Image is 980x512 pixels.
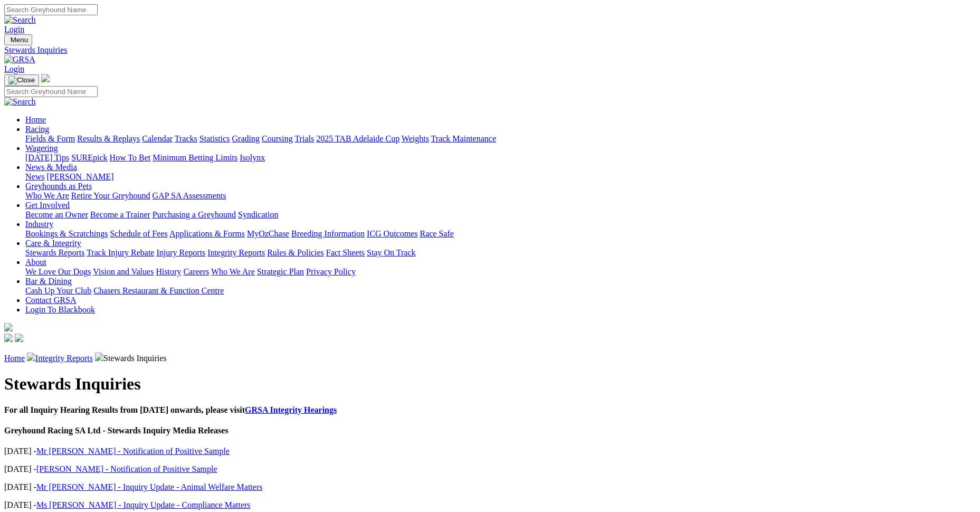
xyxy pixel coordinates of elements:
[240,153,265,162] a: Isolynx
[4,353,976,363] p: Stewards Inquiries
[25,125,49,134] a: Racing
[11,36,28,44] span: Menu
[95,353,103,361] img: chevron-right.svg
[175,134,197,143] a: Tracks
[367,229,417,238] a: ICG Outcomes
[316,134,399,143] a: 2025 TAB Adelaide Cup
[25,153,69,162] a: [DATE] Tips
[25,115,46,124] a: Home
[294,134,314,143] a: Trials
[156,267,181,276] a: History
[25,153,976,163] div: Wagering
[4,426,976,435] h4: Greyhound Racing SA Ltd - Stewards Inquiry Media Releases
[267,248,324,257] a: Rules & Policies
[183,267,209,276] a: Careers
[199,134,230,143] a: Statistics
[93,286,224,295] a: Chasers Restaurant & Function Centre
[90,210,150,219] a: Become a Trainer
[110,229,167,238] a: Schedule of Fees
[4,500,976,510] p: [DATE] -
[8,76,35,84] img: Close
[87,248,154,257] a: Track Injury Rebate
[153,191,226,200] a: GAP SA Assessments
[420,229,453,238] a: Race Safe
[77,134,140,143] a: Results & Replays
[36,482,263,491] a: Mr [PERSON_NAME] - Inquiry Update - Animal Welfare Matters
[15,334,23,342] img: twitter.svg
[25,163,77,172] a: News & Media
[367,248,415,257] a: Stay On Track
[4,45,976,55] a: Stewards Inquiries
[25,277,72,286] a: Bar & Dining
[25,248,976,258] div: Care & Integrity
[4,15,36,25] img: Search
[247,229,289,238] a: MyOzChase
[211,267,255,276] a: Who We Are
[156,248,205,257] a: Injury Reports
[25,201,70,210] a: Get Involved
[25,239,81,248] a: Care & Integrity
[207,248,265,257] a: Integrity Reports
[25,229,108,238] a: Bookings & Scratchings
[25,134,75,143] a: Fields & Form
[25,305,95,314] a: Login To Blackbook
[4,25,24,34] a: Login
[4,4,98,15] input: Search
[25,286,976,296] div: Bar & Dining
[46,172,113,181] a: [PERSON_NAME]
[4,464,976,474] p: [DATE] -
[25,182,92,191] a: Greyhounds as Pets
[25,286,91,295] a: Cash Up Your Club
[4,405,337,414] b: For all Inquiry Hearing Results from [DATE] onwards, please visit
[25,267,91,276] a: We Love Our Dogs
[110,153,151,162] a: How To Bet
[36,447,230,456] a: Mr [PERSON_NAME] - Notification of Positive Sample
[27,353,35,361] img: chevron-right.svg
[25,296,76,305] a: Contact GRSA
[25,172,44,181] a: News
[262,134,293,143] a: Coursing
[25,267,976,277] div: About
[4,482,976,492] p: [DATE] -
[71,191,150,200] a: Retire Your Greyhound
[25,172,976,182] div: News & Media
[169,229,245,238] a: Applications & Forms
[25,144,58,153] a: Wagering
[306,267,356,276] a: Privacy Policy
[25,210,88,219] a: Become an Owner
[245,405,337,414] a: GRSA Integrity Hearings
[4,74,39,86] button: Toggle navigation
[402,134,429,143] a: Weights
[431,134,496,143] a: Track Maintenance
[36,464,217,473] a: [PERSON_NAME] - Notification of Positive Sample
[238,210,278,219] a: Syndication
[25,191,69,200] a: Who We Are
[142,134,173,143] a: Calendar
[35,354,93,363] a: Integrity Reports
[25,191,976,201] div: Greyhounds as Pets
[4,447,976,456] p: [DATE] -
[232,134,260,143] a: Grading
[4,86,98,97] input: Search
[326,248,365,257] a: Fact Sheets
[4,323,13,331] img: logo-grsa-white.png
[25,210,976,220] div: Get Involved
[25,220,53,229] a: Industry
[4,354,25,363] a: Home
[25,134,976,144] div: Racing
[36,500,251,509] a: Ms [PERSON_NAME] - Inquiry Update - Compliance Matters
[153,210,236,219] a: Purchasing a Greyhound
[4,34,32,45] button: Toggle navigation
[93,267,154,276] a: Vision and Values
[4,64,24,73] a: Login
[41,74,50,82] img: logo-grsa-white.png
[25,258,46,267] a: About
[25,229,976,239] div: Industry
[4,374,976,394] h1: Stewards Inquiries
[291,229,365,238] a: Breeding Information
[153,153,237,162] a: Minimum Betting Limits
[257,267,304,276] a: Strategic Plan
[4,55,35,64] img: GRSA
[25,248,84,257] a: Stewards Reports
